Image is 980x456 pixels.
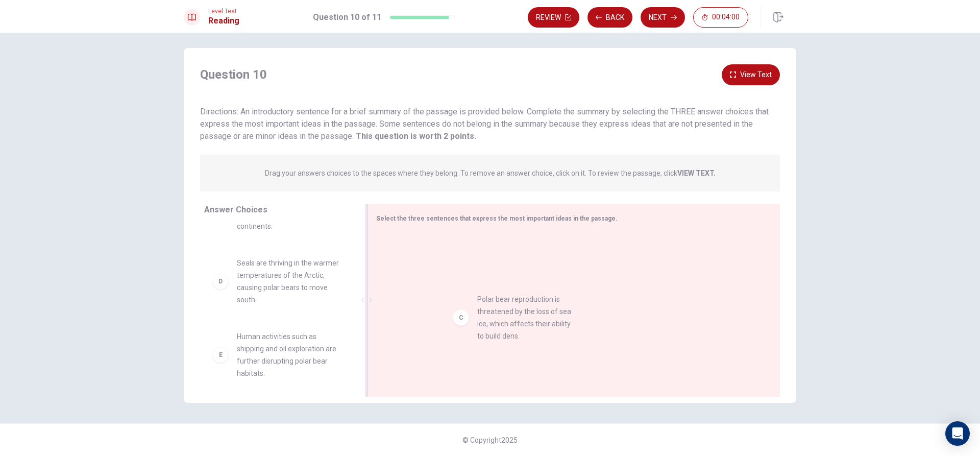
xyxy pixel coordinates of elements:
span: 00:04:00 [712,13,740,21]
div: Open Intercom Messenger [945,421,970,446]
button: Next [641,7,685,28]
button: Review [528,7,579,28]
strong: VIEW TEXT. [677,169,716,177]
button: 00:04:00 [693,7,748,28]
p: Drag your answers choices to the spaces where they belong. To remove an answer choice, click on i... [265,169,716,177]
strong: This question is worth 2 points. [354,131,476,141]
h1: Reading [208,15,239,27]
span: © Copyright 2025 [462,436,518,444]
span: Answer Choices [204,205,267,214]
span: Directions: An introductory sentence for a brief summary of the passage is provided below. Comple... [200,107,769,141]
h1: Question 10 of 11 [313,11,381,23]
span: Select the three sentences that express the most important ideas in the passage. [376,215,618,222]
span: Level Test [208,8,239,15]
button: View Text [722,64,780,85]
button: Back [587,7,632,28]
h4: Question 10 [200,66,267,83]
